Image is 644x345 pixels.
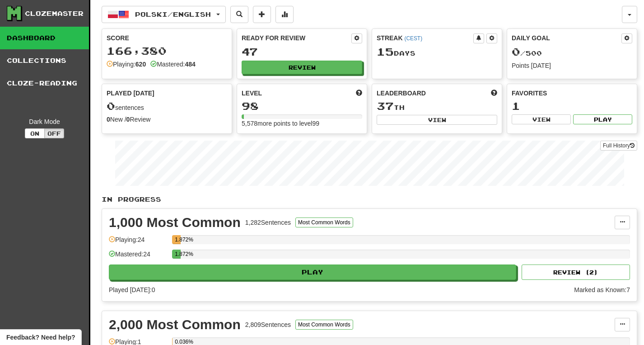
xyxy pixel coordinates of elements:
[522,265,630,280] button: Review (2)
[295,320,353,330] button: Most Common Words
[600,141,637,151] a: Full History
[275,6,294,23] button: More stats
[404,35,422,42] a: (CEST)
[107,116,110,123] strong: 0
[135,61,146,68] strong: 620
[242,61,362,74] button: Review
[377,33,473,43] div: Streak
[295,217,353,227] button: Most Common Words
[107,45,227,57] div: 166,380
[175,250,181,259] div: 1.872%
[242,33,351,43] div: Ready for Review
[377,45,394,58] span: 15
[512,114,571,124] button: View
[25,128,45,138] button: On
[107,99,115,112] span: 0
[377,115,497,125] button: View
[109,265,516,280] button: Play
[512,89,632,98] div: Favorites
[109,250,168,265] div: Mastered: 24
[135,10,211,18] span: Polski / English
[107,33,227,43] div: Score
[512,61,632,70] div: Points [DATE]
[377,89,426,98] span: Leaderboard
[242,100,362,112] div: 98
[377,99,394,112] span: 37
[6,333,75,342] span: Open feedback widget
[512,49,542,57] span: / 500
[107,60,146,69] div: Playing:
[185,61,195,68] strong: 484
[242,119,362,128] div: 5,578 more points to level 99
[512,100,632,112] div: 1
[102,6,226,23] button: Polski/English
[512,33,621,43] div: Daily Goal
[107,115,227,124] div: New / Review
[245,320,291,329] div: 2,809 Sentences
[109,286,155,293] span: Played [DATE]: 0
[175,235,181,244] div: 1.872%
[242,89,262,98] span: Level
[102,195,637,204] p: In Progress
[107,100,227,112] div: sentences
[107,89,154,98] span: Played [DATE]
[242,46,362,57] div: 47
[377,100,497,112] div: th
[44,128,64,138] button: Off
[356,89,362,98] span: Score more points to level up
[573,114,632,124] button: Play
[491,89,497,98] span: This week in points, UTC
[25,9,84,18] div: Clozemaster
[377,46,497,58] div: Day s
[109,235,168,250] div: Playing: 24
[512,45,520,58] span: 0
[7,117,82,126] div: Dark Mode
[230,6,248,23] button: Search sentences
[109,216,241,229] div: 1,000 Most Common
[253,6,271,23] button: Add sentence to collection
[574,285,630,294] div: Marked as Known: 7
[126,116,130,123] strong: 0
[245,218,291,227] div: 1,282 Sentences
[150,60,196,69] div: Mastered:
[109,318,241,331] div: 2,000 Most Common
